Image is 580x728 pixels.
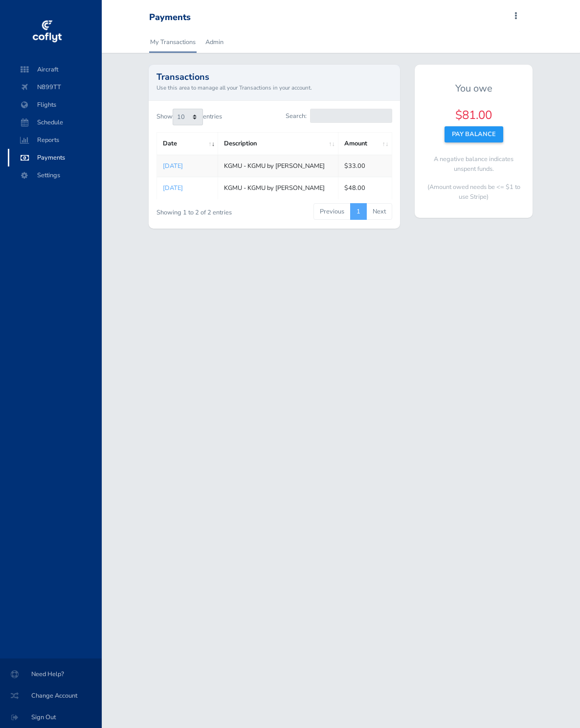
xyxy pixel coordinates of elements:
td: $48.00 [338,177,392,199]
input: Search: [310,109,392,123]
a: [DATE] [163,184,183,192]
div: Showing 1 to 2 of 2 entries [156,202,247,217]
span: Flights [18,96,92,114]
span: Change Account [12,687,90,705]
a: My Transactions [149,31,197,53]
th: Description: activate to sort column ascending [218,133,338,155]
h5: You owe [423,83,525,94]
td: KGMU - KGMU by [PERSON_NAME] [218,177,338,199]
p: A negative balance indicates unspent funds. [423,154,525,174]
img: coflyt logo [31,17,63,47]
p: (Amount owed needs be <= $1 to use Stripe) [423,182,525,202]
span: Payments [18,149,92,166]
span: Schedule [18,114,92,131]
h2: Transactions [156,72,392,81]
div: Payments [149,12,191,23]
td: $33.00 [338,155,392,177]
span: Need Help? [12,665,90,683]
td: KGMU - KGMU by [PERSON_NAME] [218,155,338,177]
a: Admin [204,31,224,53]
a: 1 [350,203,367,220]
select: Showentries [173,109,203,125]
label: Search: [286,109,392,123]
h4: $81.00 [423,108,525,122]
th: Amount: activate to sort column ascending [338,133,392,155]
span: N899TT [18,78,92,96]
span: Sign Out [12,708,90,726]
th: Date: activate to sort column ascending [157,133,218,155]
span: Settings [18,166,92,184]
span: Reports [18,131,92,149]
button: Pay Balance [445,126,503,142]
small: Use this area to manage all your Transactions in your account. [156,83,392,92]
label: Show entries [156,109,222,125]
span: Aircraft [18,61,92,78]
a: [DATE] [163,162,183,170]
